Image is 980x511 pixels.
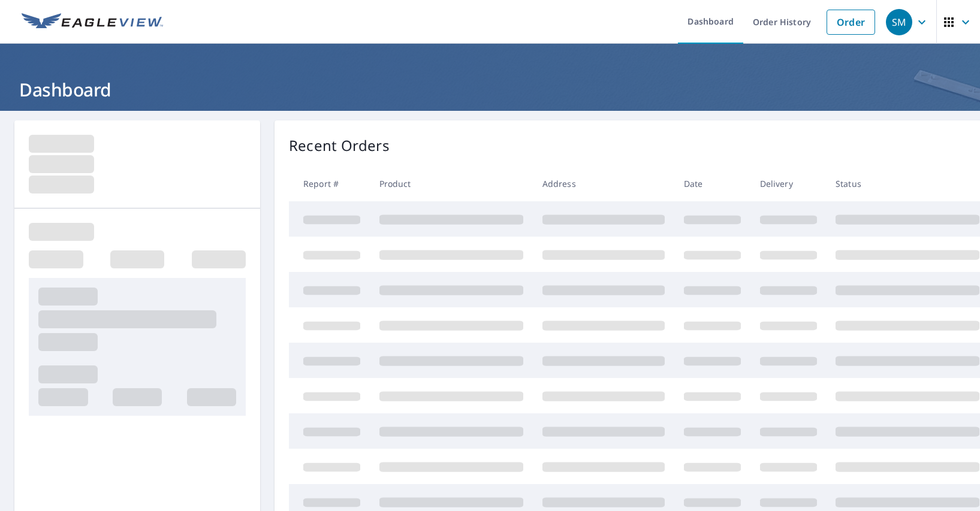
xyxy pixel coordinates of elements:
[22,13,163,31] img: EV Logo
[289,166,370,201] th: Report #
[750,166,827,201] th: Delivery
[827,10,875,35] a: Order
[370,166,533,201] th: Product
[14,77,966,102] h1: Dashboard
[674,166,750,201] th: Date
[289,135,390,156] p: Recent Orders
[533,166,674,201] th: Address
[886,9,912,35] div: SM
